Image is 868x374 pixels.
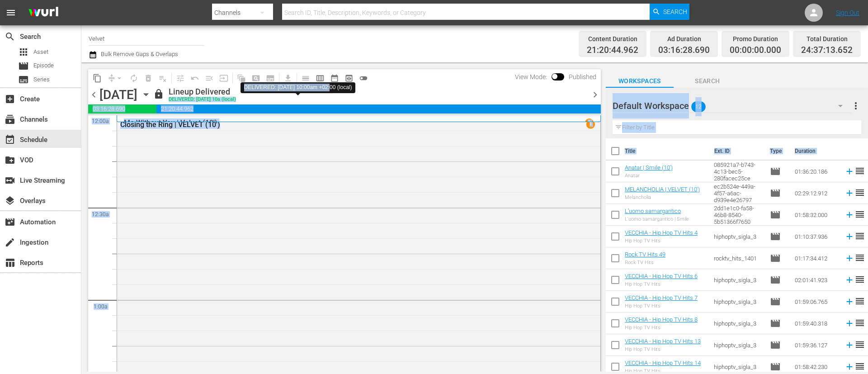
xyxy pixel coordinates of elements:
[854,296,865,307] span: reorder
[93,74,102,83] span: content_copy
[844,275,854,285] svg: Add to Schedule
[844,297,854,307] svg: Add to Schedule
[330,74,339,83] span: date_range_outlined
[316,74,325,83] span: calendar_view_week_outlined
[710,204,766,226] td: 2dd1e1c0-fa58-46b8-8540-5b51366f7650
[730,33,781,45] div: Promo Duration
[854,361,865,372] span: reorder
[590,89,601,100] span: chevron_right
[791,182,841,204] td: 02:29:12.912
[650,4,689,20] button: Search
[854,231,865,241] span: reorder
[5,195,15,206] span: Overlays
[552,73,558,80] span: Toggle to switch from Published to Draft view.
[625,294,698,301] a: VECCHIA - Hip Hop TV Hits 7
[791,269,841,291] td: 02:01:41.923
[854,317,865,328] span: reorder
[244,84,352,91] div: DELIVERED: [DATE] 10:00am +02:00 (local)
[844,362,854,372] svg: Add to Schedule
[5,237,15,248] span: Ingestion
[625,360,701,366] a: VECCHIA - Hip Hop TV Hits 14
[658,33,710,45] div: Ad Duration
[510,73,552,80] span: View Mode:
[625,238,698,244] div: Hip Hop TV Hits
[18,61,29,71] span: Episode
[153,89,164,99] span: lock
[625,138,709,164] th: Title
[625,346,701,352] div: Hip Hop TV Hits
[625,303,698,309] div: Hip Hop TV Hits
[88,89,99,100] span: chevron_left
[710,182,766,204] td: ec2b524e-449a-4f57-a6ac-d939e4e26797
[625,325,698,331] div: Hip Hop TV Hits
[606,76,674,87] span: Workspaces
[18,74,29,85] span: Series
[691,97,706,116] span: 12
[844,166,854,176] svg: Add to Schedule
[836,9,859,16] a: Sign Out
[625,216,689,222] div: L'uomo samargantico | Smile
[564,73,601,80] span: Published
[231,69,249,87] span: Refresh All Search Blocks
[588,119,591,126] p: 1
[625,229,698,236] a: VECCHIA - Hip Hop TV Hits 4
[789,138,844,164] th: Duration
[663,4,687,20] span: Search
[801,45,853,56] span: 24:37:13.652
[770,253,781,264] span: Episode
[844,253,854,263] svg: Add to Schedule
[674,76,741,87] span: Search
[22,2,65,24] img: ans4CAIJ8jUAAAAAAAAAAAAAAAAAAAAAAAAgQb4GAAAAAAAAAAAAAAAAAAAAAAAAJMjXAAAAAAAAAAAAAAAAAAAAAAAAgAT5G...
[625,194,700,200] div: Melancholia
[844,340,854,350] svg: Add to Schedule
[587,45,638,56] span: 21:20:44.962
[770,209,781,220] span: Episode
[625,173,673,179] div: Anatar
[709,138,764,164] th: Ext. ID
[625,186,700,193] a: MELANCHOLIA | VELVET (10')
[854,209,865,220] span: reorder
[586,120,595,129] span: 1
[770,166,781,177] span: Episode
[850,100,861,111] span: more_vert
[625,251,665,258] a: Rock TV Hits 49
[625,273,698,279] a: VECCHIA - Hip Hop TV Hits 6
[625,208,681,214] a: L'uomo samargantico
[344,74,354,83] span: preview_outlined
[844,188,854,198] svg: Add to Schedule
[88,104,156,114] span: 03:16:28.690
[99,87,137,102] div: [DATE]
[710,247,766,269] td: rocktv_hits_1401
[854,187,865,198] span: reorder
[169,97,236,103] div: DELIVERED: [DATE] 10a (local)
[5,257,15,268] span: Reports
[770,296,781,307] span: Episode
[764,138,789,164] th: Type
[359,74,368,83] span: toggle_off
[770,340,781,350] span: Episode
[710,269,766,291] td: hiphoptv_sigla_3
[5,134,15,145] span: event_available
[5,94,15,104] span: Create
[99,51,178,57] span: Bulk Remove Gaps & Overlaps
[33,61,54,70] span: Episode
[801,33,853,45] div: Total Duration
[770,188,781,199] span: Episode
[844,232,854,241] svg: Add to Schedule
[791,312,841,334] td: 01:59:40.318
[658,45,710,56] span: 03:16:28.690
[156,104,601,114] span: 21:20:44.962
[791,204,841,226] td: 01:58:32.000
[625,368,701,374] div: Hip Hop TV Hits
[730,45,781,56] span: 00:00:00.000
[710,334,766,356] td: hiphoptv_sigla_3
[844,318,854,328] svg: Add to Schedule
[710,312,766,334] td: hiphoptv_sigla_3
[791,247,841,269] td: 01:17:34.412
[854,166,865,176] span: reorder
[791,334,841,356] td: 01:59:36.127
[850,95,861,117] button: more_vert
[33,75,50,84] span: Series
[710,291,766,312] td: hiphoptv_sigla_3
[625,281,698,287] div: Hip Hop TV Hits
